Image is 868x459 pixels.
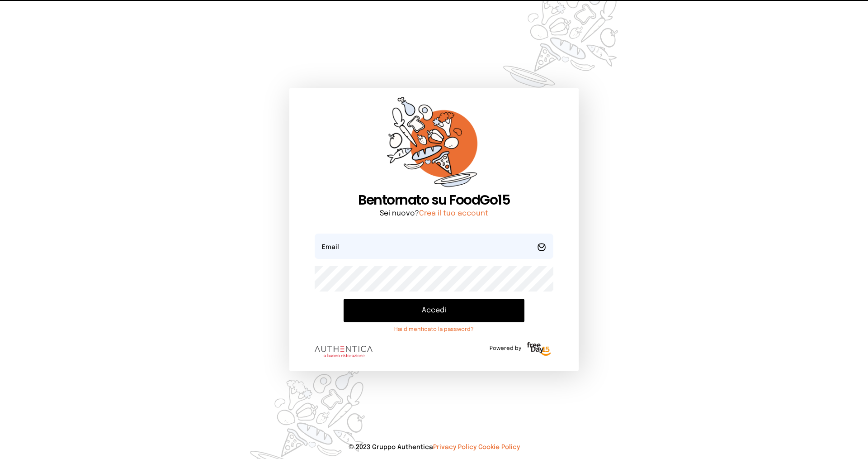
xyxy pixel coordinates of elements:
[315,208,553,219] p: Sei nuovo?
[344,299,524,322] button: Accedi
[315,346,373,358] img: logo.8f33a47.png
[478,444,520,450] a: Cookie Policy
[525,340,553,359] img: logo-freeday.3e08031.png
[387,97,481,192] img: sticker-orange.65babaf.png
[14,443,854,452] p: © 2023 Gruppo Authentica
[433,444,476,450] a: Privacy Policy
[419,210,488,217] a: Crea il tuo account
[490,345,521,352] span: Powered by
[344,326,524,333] a: Hai dimenticato la password?
[315,192,553,208] h1: Bentornato su FoodGo15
